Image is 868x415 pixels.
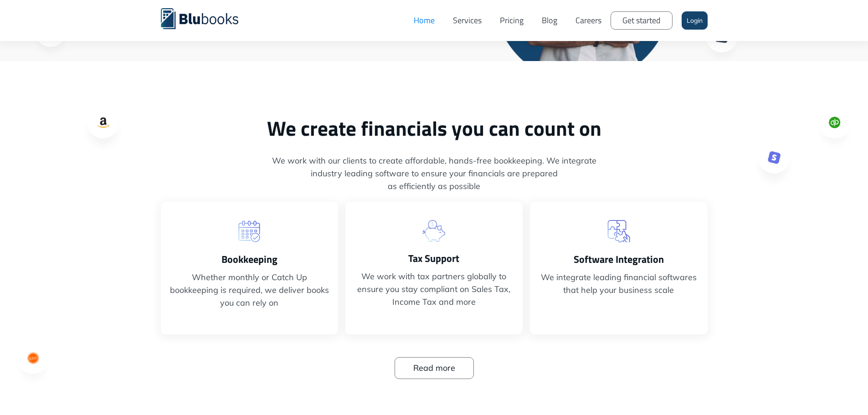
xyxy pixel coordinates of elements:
[395,357,474,379] a: Read more
[161,180,708,193] span: as efficiently as possible
[682,11,708,30] a: Login
[611,11,673,30] a: Get started
[444,7,491,34] a: Services
[539,271,698,297] p: We integrate leading financial softwares that help your business scale
[405,7,444,34] a: Home
[354,270,514,308] p: We work with tax partners globally to ensure you stay compliant on Sales Tax, Income Tax and more
[533,7,566,34] a: Blog
[161,116,708,141] h2: We create financials you can count on
[566,7,611,34] a: Careers
[491,7,533,34] a: Pricing
[170,271,329,309] p: Whether monthly or Catch Up bookkeeping is required, we deliver books you can rely on
[170,252,329,266] h3: Bookkeeping
[161,154,708,167] span: We work with our clients to create affordable, hands-free bookkeeping. We integrate
[161,167,708,180] span: industry leading software to ensure your financials are prepared
[161,7,252,29] a: home
[539,252,698,266] h3: Software Integration
[354,251,514,266] h3: Tax Support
